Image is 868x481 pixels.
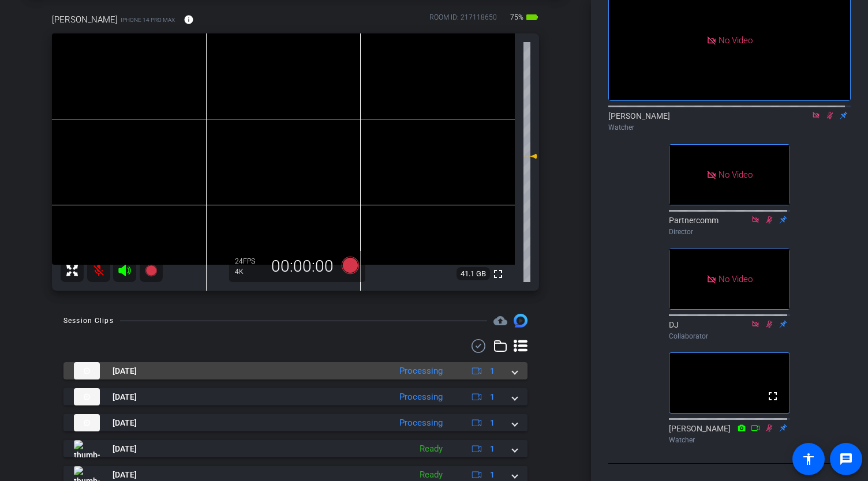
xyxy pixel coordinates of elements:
[669,435,790,445] div: Watcher
[52,13,118,26] span: [PERSON_NAME]
[514,314,527,328] img: Session clips
[113,469,137,481] span: [DATE]
[508,8,525,27] span: 75%
[525,10,539,24] mat-icon: battery_std
[113,365,137,377] span: [DATE]
[113,391,137,403] span: [DATE]
[121,16,175,24] span: iPhone 14 Pro Max
[608,110,851,133] div: [PERSON_NAME]
[802,452,815,466] mat-icon: accessibility
[839,452,853,466] mat-icon: message
[63,315,114,326] div: Session Clips
[490,469,495,481] span: 1
[766,389,780,403] mat-icon: fullscreen
[669,215,790,237] div: Partnercomm
[608,122,851,133] div: Watcher
[74,388,100,405] img: thumb-nail
[113,417,137,429] span: [DATE]
[394,364,448,378] div: Processing
[490,391,495,403] span: 1
[63,362,527,379] mat-expansion-panel-header: thumb-nail[DATE]Processing1
[113,443,137,455] span: [DATE]
[669,319,790,341] div: DJ
[669,227,790,237] div: Director
[414,442,448,456] div: Ready
[394,390,448,404] div: Processing
[264,257,341,276] div: 00:00:00
[493,314,507,328] span: Destinations for your clips
[490,365,495,377] span: 1
[235,257,264,266] div: 24
[491,267,505,281] mat-icon: fullscreen
[74,440,100,457] img: thumb-nail
[63,440,527,457] mat-expansion-panel-header: thumb-nail[DATE]Ready1
[719,170,753,180] span: No Video
[74,362,100,379] img: thumb-nail
[243,257,255,265] span: FPS
[74,414,100,431] img: thumb-nail
[394,416,448,430] div: Processing
[493,314,507,328] mat-icon: cloud_upload
[235,267,264,276] div: 4K
[490,417,495,429] span: 1
[63,414,527,431] mat-expansion-panel-header: thumb-nail[DATE]Processing1
[429,12,497,29] div: ROOM ID: 217118650
[184,14,194,25] mat-icon: info
[669,331,790,341] div: Collaborator
[669,423,790,445] div: [PERSON_NAME]
[490,443,495,455] span: 1
[457,267,490,281] span: 41.1 GB
[719,35,753,45] span: No Video
[719,273,753,284] span: No Video
[523,149,537,163] mat-icon: 1 dB
[63,388,527,405] mat-expansion-panel-header: thumb-nail[DATE]Processing1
